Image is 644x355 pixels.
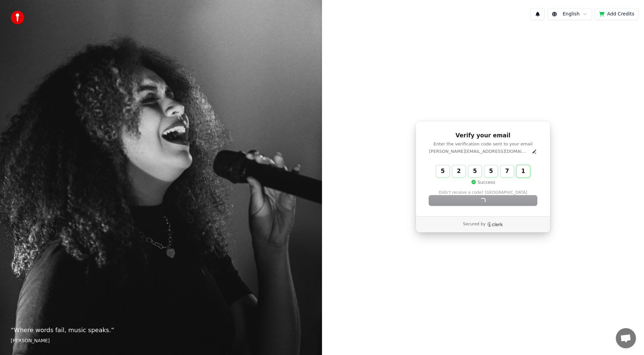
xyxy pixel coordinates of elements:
[11,338,311,344] footer: [PERSON_NAME]
[532,149,537,154] button: Edit
[11,11,24,24] img: youka
[463,222,485,227] p: Secured by
[616,328,636,348] div: Öppna chatt
[429,132,537,140] h1: Verify your email
[595,8,639,20] button: Add Credits
[11,325,311,335] p: “ Where words fail, music speaks. ”
[436,165,543,177] input: Enter verification code
[487,222,503,227] a: Clerk logo
[471,179,495,185] p: Success
[429,141,537,147] p: Enter the verification code sent to your email
[429,148,529,154] p: [PERSON_NAME][EMAIL_ADDRESS][DOMAIN_NAME]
